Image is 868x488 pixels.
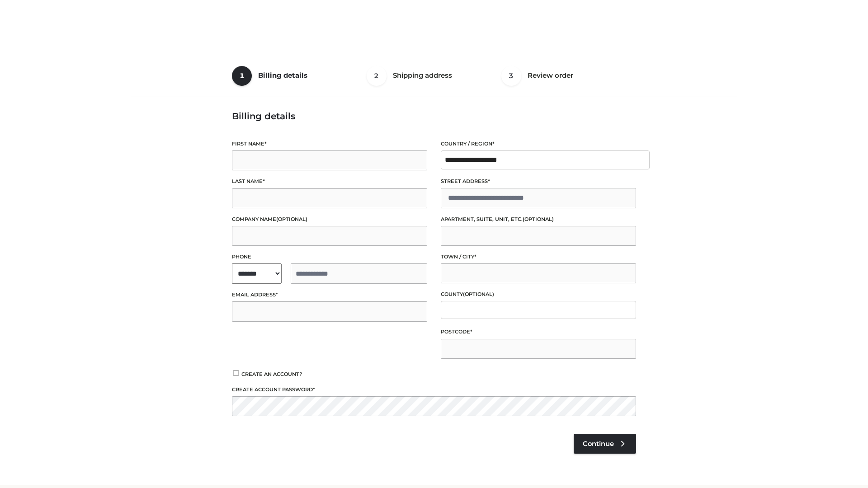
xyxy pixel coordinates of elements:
span: Shipping address [393,71,452,80]
label: Street address [441,177,636,186]
label: Country / Region [441,140,636,148]
label: County [441,290,636,299]
label: Phone [232,253,427,261]
label: Company name [232,215,427,224]
label: Town / City [441,253,636,261]
span: Create an account? [241,371,302,377]
span: Review order [528,71,573,80]
span: Continue [583,440,614,448]
h3: Billing details [232,111,636,122]
span: (optional) [523,216,554,222]
a: Continue [574,434,636,454]
span: 2 [367,66,387,86]
label: Postcode [441,328,636,336]
span: Billing details [258,71,307,80]
input: Create an account? [232,370,240,376]
span: 3 [501,66,521,86]
span: (optional) [276,216,307,222]
span: (optional) [463,291,494,297]
label: First name [232,140,427,148]
span: 1 [232,66,252,86]
label: Create account password [232,385,636,394]
label: Email address [232,291,427,299]
label: Apartment, suite, unit, etc. [441,215,636,224]
label: Last name [232,177,427,186]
